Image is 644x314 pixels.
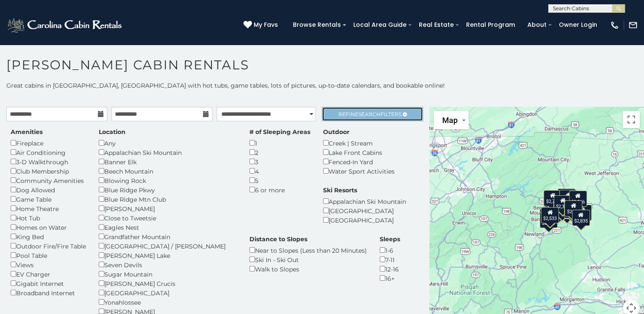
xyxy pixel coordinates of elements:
a: Real Estate [415,18,458,31]
div: Gigabit Internet [11,279,86,288]
div: $2,791 [544,190,561,206]
div: Blowing Rock [99,176,237,185]
a: Local Area Guide [349,18,411,31]
div: $2,190 [559,190,577,206]
div: 12-16 [380,264,400,274]
div: Near to Slopes (Less than 20 Minutes) [249,245,367,255]
div: Creek | Stream [323,138,395,148]
div: Beech Mountain [99,166,237,176]
label: Location [99,128,126,136]
div: Game Table [11,194,86,204]
div: [GEOGRAPHIC_DATA] / [PERSON_NAME] [99,241,237,251]
div: Sugar Mountain [99,269,237,279]
div: Walk to Slopes [249,264,367,274]
div: $2,366 [569,190,587,206]
div: Grandfather Mountain [99,232,237,241]
div: 7-11 [380,255,400,264]
div: $2,533 [541,207,559,223]
div: [PERSON_NAME] Lake [99,251,237,260]
div: $2,239 [564,200,582,217]
div: [GEOGRAPHIC_DATA] [323,206,406,215]
img: White-1-2.png [6,17,124,34]
div: Water Sport Activities [323,166,395,176]
img: phone-regular-white.png [610,20,619,30]
div: $2,398 [554,195,572,211]
div: Views [11,260,86,269]
span: Map [442,116,458,125]
button: Change map style [434,111,469,129]
div: $3,292 [564,202,581,218]
label: # of Sleeping Areas [249,128,310,136]
div: [GEOGRAPHIC_DATA] [323,215,406,225]
div: 5 [249,176,310,185]
div: Dog Allowed [11,185,86,194]
div: Club Membership [11,166,86,176]
label: Sleeps [380,235,400,243]
label: Outdoor [323,128,349,136]
div: 2 [249,148,310,157]
div: 4 [249,166,310,176]
div: Any [99,138,237,148]
div: 1-6 [380,245,400,255]
button: Toggle fullscreen view [623,111,640,128]
div: $2,835 [572,209,590,226]
div: [PERSON_NAME] [99,204,237,213]
a: Browse Rentals [289,18,345,31]
div: Fireplace [11,138,86,148]
div: $1,535 [553,200,571,217]
a: Rental Program [462,18,519,31]
div: Fenced-In Yard [323,157,395,166]
label: Ski Resorts [323,186,357,194]
div: King Bed [11,232,86,241]
div: Banner Elk [99,157,237,166]
div: 6 or more [249,185,310,194]
div: $2,609 [573,205,591,221]
div: [PERSON_NAME] Crucis [99,279,237,288]
a: Owner Login [555,18,601,31]
div: Air Conditioning [11,148,86,157]
div: $2,520 [558,188,575,204]
div: EV Charger [11,269,86,279]
div: Pool Table [11,251,86,260]
div: 16+ [380,274,400,283]
div: Close to Tweetsie [99,213,237,223]
div: Hot Tub [11,213,86,223]
div: Appalachian Ski Mountain [323,197,406,206]
div: 1 [249,138,310,148]
label: Amenities [11,128,43,136]
div: Home Theatre [11,204,86,213]
div: Appalachian Ski Mountain [99,148,237,157]
div: Ski In - Ski Out [249,255,367,264]
div: Outdoor Fire/Fire Table [11,241,86,251]
div: 3-D Walkthrough [11,157,86,166]
div: Community Amenities [11,176,86,185]
div: Broadband Internet [11,288,86,297]
div: Seven Devils [99,260,237,269]
div: Lake Front Cabins [323,148,395,157]
div: 3 [249,157,310,166]
img: mail-regular-white.png [628,20,638,30]
div: Eagles Nest [99,223,237,232]
span: Refine Filters [338,111,401,117]
div: Blue Ridge Mtn Club [99,194,237,204]
div: Yonahlossee [99,297,237,307]
div: [GEOGRAPHIC_DATA] [99,288,237,297]
a: My Favs [243,20,280,30]
span: My Favs [254,20,278,29]
span: Search [358,111,381,117]
div: Blue Ridge Pkwy [99,185,237,194]
label: Distance to Slopes [249,235,307,243]
div: $2,921 [540,212,558,228]
a: About [523,18,551,31]
a: RefineSearchFilters [322,107,423,121]
div: Homes on Water [11,223,86,232]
